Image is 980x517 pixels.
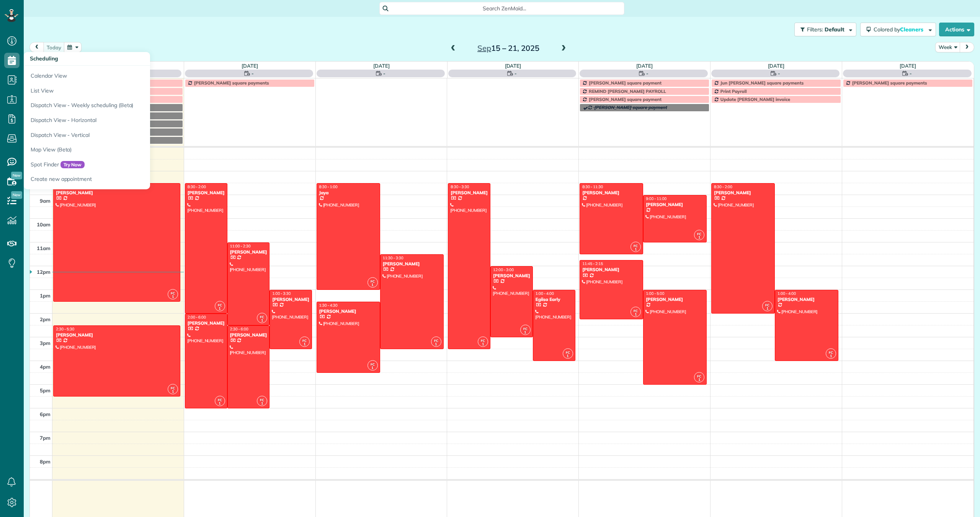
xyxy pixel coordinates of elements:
span: 1:00 - 3:30 [272,291,291,296]
small: 1 [431,341,441,348]
span: - [383,70,385,77]
button: Filters: Default [794,23,856,36]
span: 2:30 - 6:00 [230,327,248,332]
span: Scheduling [30,55,58,62]
span: 8:30 - 3:30 [451,184,469,189]
span: - [514,70,517,77]
small: 1 [563,353,573,360]
small: 1 [694,376,704,384]
a: Dispatch View - Horizontal [24,113,215,128]
span: 2:30 - 5:30 [56,327,74,332]
div: [PERSON_NAME] [582,267,641,272]
span: 8pm [40,458,51,465]
small: 1 [478,341,488,348]
button: Week [935,42,960,52]
a: [DATE] [636,63,653,69]
span: Jun [PERSON_NAME] square payments [720,80,804,86]
small: 1 [215,400,225,407]
span: - [778,70,780,77]
span: 12:00 - 3:00 [493,267,514,272]
div: [PERSON_NAME] [645,202,704,207]
button: prev [29,42,44,52]
span: Try Now [60,161,85,169]
span: FC [302,338,307,343]
div: [PERSON_NAME] [382,261,441,267]
div: Egiisa Early [535,297,573,302]
span: 8:30 - 2:00 [188,184,206,189]
a: Map View (Beta) [24,142,215,157]
span: 11:30 - 3:30 [383,255,403,260]
span: FC [634,244,638,248]
small: 1 [168,388,178,395]
span: New [11,172,22,179]
small: 1 [168,293,178,301]
div: [PERSON_NAME] [230,332,268,338]
span: Default [825,26,845,33]
span: 9:00 - 11:00 [646,196,666,201]
span: 1:00 - 4:00 [536,291,554,296]
span: 5pm [40,387,51,393]
span: New [11,191,22,199]
span: FC [523,327,528,331]
button: Actions [939,23,974,36]
span: FC [260,315,264,319]
div: [PERSON_NAME] [230,249,268,255]
div: [PERSON_NAME] [645,297,704,302]
span: FC [634,309,638,313]
span: 6pm [40,411,51,417]
button: next [960,42,974,52]
div: [PERSON_NAME] [187,320,225,326]
span: FC [566,350,570,354]
span: - [646,70,648,77]
span: 1:00 - 4:00 [777,291,796,296]
div: Jaya [319,190,378,195]
small: 1 [631,311,640,318]
div: [PERSON_NAME] [450,190,488,195]
div: [PERSON_NAME] [493,273,531,278]
a: Spot FinderTry Now [24,157,215,172]
small: 1 [763,305,772,312]
div: [PERSON_NAME] [56,332,178,338]
a: Calendar View [24,66,215,83]
small: 1 [631,246,640,253]
span: FC [218,398,222,402]
a: List View [24,83,215,98]
span: 11:45 - 2:15 [582,261,603,266]
button: Colored byCleaners [860,23,936,36]
span: FC [218,303,222,307]
div: [PERSON_NAME] [319,309,378,314]
div: [PERSON_NAME] [777,297,836,302]
span: Sep [477,43,491,53]
span: FC [371,279,375,283]
span: Print Payroll [720,88,747,94]
span: [PERSON_NAME] square payments [852,80,927,86]
small: 1 [368,281,377,289]
span: Filters: [807,26,823,33]
a: [DATE] [768,63,784,69]
span: 2:00 - 6:00 [188,315,206,320]
a: Dispatch View - Weekly scheduling (Beta) [24,98,215,113]
small: 1 [368,364,377,372]
a: Create new appointment [24,172,215,189]
span: FC [371,362,375,366]
span: 12pm [37,269,51,275]
small: 1 [257,400,267,407]
span: REMIND [PERSON_NAME] PAYROLL [589,88,666,94]
small: 1 [300,341,309,348]
span: [PERSON_NAME] square payments [194,80,269,86]
span: 11:00 - 2:30 [230,244,251,249]
span: FC [697,374,701,378]
span: Colored by [874,26,926,33]
a: [DATE] [242,63,258,69]
span: 11am [37,245,51,251]
small: 1 [215,305,225,312]
span: 7pm [40,435,51,441]
button: today [43,42,65,52]
span: FC [260,398,264,402]
span: [PERSON_NAME] square payment [589,96,661,102]
span: FC [697,232,701,236]
span: 3pm [40,340,51,346]
span: 10am [37,221,51,228]
span: [PERSON_NAME] square payment [589,80,661,86]
small: 1 [694,234,704,241]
